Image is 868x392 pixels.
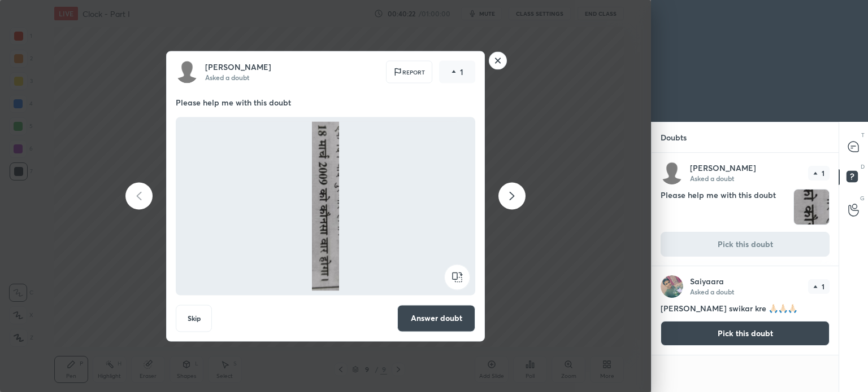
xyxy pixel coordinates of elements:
p: [PERSON_NAME] [205,62,271,71]
p: T [861,131,865,139]
p: [PERSON_NAME] [690,164,756,173]
div: grid [652,153,839,392]
img: default.png [176,60,198,83]
p: D [861,162,865,171]
p: Please help me with this doubt [176,96,475,108]
h4: Please help me with this doubt [661,189,789,225]
img: default.png [661,162,683,184]
p: 1 [822,283,824,290]
img: 1756742881TWRS5G.JPEG [189,121,462,290]
button: Answer doubt [397,305,475,332]
p: Asked a doubt [690,174,734,183]
p: Asked a doubt [205,72,249,81]
p: Saiyaara [690,277,724,286]
button: Skip [176,305,212,332]
p: 1 [822,170,824,177]
p: Doubts [652,122,696,152]
button: Pick this doubt [661,321,830,346]
img: 6d7800d0444a4b94a59275cba0dd1fea.jpg [661,275,683,298]
img: 1756742881TWRS5G.JPEG [794,190,829,224]
p: 1 [460,66,463,77]
div: Report [386,60,432,83]
p: G [860,194,865,202]
p: Asked a doubt [690,287,734,296]
h4: [PERSON_NAME] swikar kre 🙏🏻🙏🏻🙏🏻 [661,302,830,314]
